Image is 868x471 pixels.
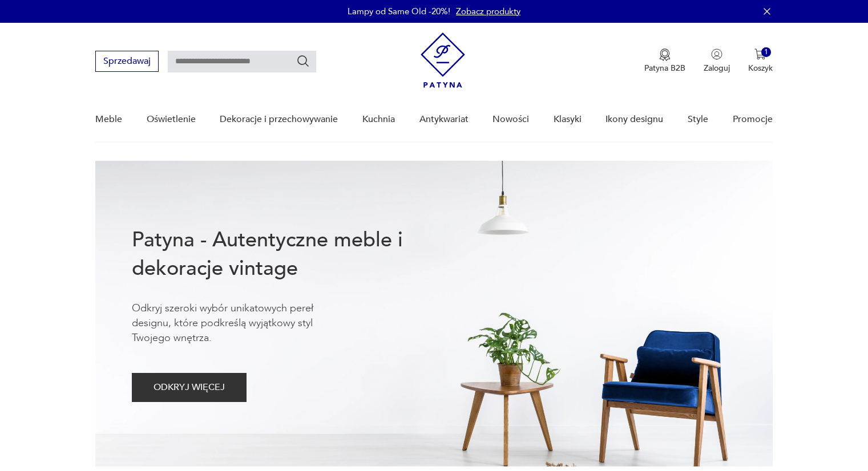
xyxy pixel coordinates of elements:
img: Ikonka użytkownika [711,48,722,60]
img: Ikona koszyka [754,48,766,60]
a: Ikony designu [605,98,663,141]
img: Ikona medalu [659,48,671,61]
p: Odkryj szeroki wybór unikatowych pereł designu, które podkreślą wyjątkowy styl Twojego wnętrza. [132,301,349,346]
a: Klasyki [554,98,582,141]
a: Nowości [492,98,529,141]
img: Patyna - sklep z meblami i dekoracjami vintage [421,33,465,88]
p: Zaloguj [704,63,730,74]
a: Dekoracje i przechowywanie [220,98,338,141]
button: 1Koszyk [748,48,773,74]
a: Sprzedawaj [95,58,159,66]
p: Lampy od Same Old -20%! [348,6,450,17]
p: Koszyk [748,63,773,74]
a: ODKRYJ WIĘCEJ [132,384,247,392]
a: Antykwariat [419,98,469,141]
a: Zobacz produkty [456,6,520,17]
button: ODKRYJ WIĘCEJ [132,373,247,402]
a: Oświetlenie [147,98,196,141]
a: Style [688,98,708,141]
a: Kuchnia [362,98,395,141]
h1: Patyna - Autentyczne meble i dekoracje vintage [132,226,440,283]
p: Patyna B2B [644,63,685,74]
div: 1 [761,47,771,57]
a: Promocje [733,98,773,141]
a: Ikona medaluPatyna B2B [644,48,685,74]
button: Patyna B2B [644,48,685,74]
button: Zaloguj [704,48,730,74]
button: Sprzedawaj [95,51,159,72]
a: Meble [95,98,122,141]
button: Szukaj [296,54,310,68]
